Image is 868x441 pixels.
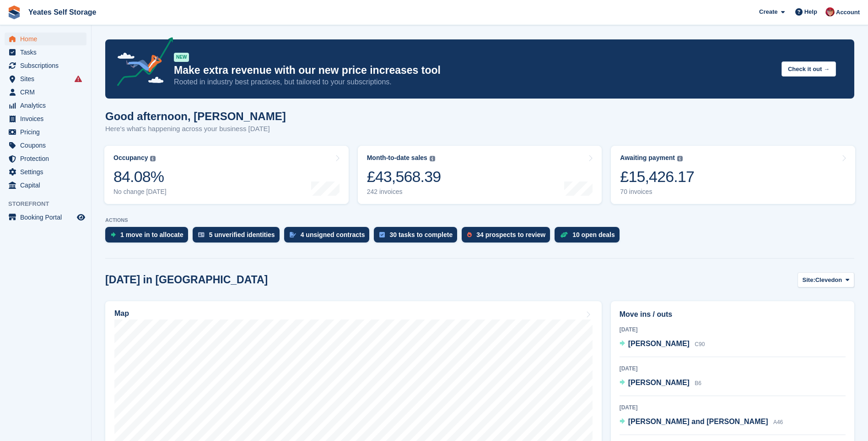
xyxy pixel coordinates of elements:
div: [DATE] [620,403,846,412]
a: menu [5,59,86,72]
a: menu [5,165,86,178]
a: menu [5,46,86,59]
img: verify_identity-adf6edd0f0f0b5bbfe63781bf79b02c33cf7c696d77639b501bdc392416b5a36.svg [198,232,205,237]
span: Booking Portal [20,211,75,224]
a: 10 open deals [555,227,624,247]
span: Subscriptions [20,59,75,72]
span: Coupons [20,139,75,152]
a: menu [5,86,86,99]
a: Preview store [75,212,86,223]
img: Wendie Tanner [825,7,835,17]
span: [PERSON_NAME] [628,340,690,347]
div: NEW [174,53,189,62]
span: Storefront [8,199,91,209]
span: Clevedon [815,276,842,285]
a: menu [5,112,86,125]
div: No change [DATE] [113,188,167,196]
a: 4 unsigned contracts [284,227,374,247]
span: Help [804,7,817,17]
span: [PERSON_NAME] and [PERSON_NAME] [628,418,768,425]
div: 34 prospects to review [476,231,545,238]
img: icon-info-grey-7440780725fd019a000dd9b08b2336e03edf1995a4989e88bcd33f0948082b44.svg [430,156,435,161]
img: stora-icon-8386f47178a22dfd0bd8f6a31ec36ba5ce8667c1dd55bd0f319d3a0aa187defe.svg [7,6,21,19]
img: prospect-51fa495bee0391a8d652442698ab0144808aea92771e9ea1ae160a38d050c398.svg [467,232,472,237]
span: Settings [20,165,75,178]
img: contract_signature_icon-13c848040528278c33f63329250d36e43548de30e8caae1d1a13099fd9432cc5.svg [290,232,296,237]
div: 242 invoices [367,188,441,196]
p: Here's what's happening across your business [DATE] [105,124,286,134]
div: 70 invoices [620,188,694,196]
h2: Map [114,309,129,318]
div: 10 open deals [572,231,615,238]
span: Account [836,8,860,17]
span: Sites [20,72,75,85]
div: 5 unverified identities [209,231,275,238]
a: menu [5,211,86,224]
a: Yeates Self Storage [25,5,100,20]
a: menu [5,99,86,112]
img: icon-info-grey-7440780725fd019a000dd9b08b2336e03edf1995a4989e88bcd33f0948082b44.svg [150,156,156,161]
img: icon-info-grey-7440780725fd019a000dd9b08b2336e03edf1995a4989e88bcd33f0948082b44.svg [677,156,683,161]
span: Pricing [20,126,75,138]
div: £43,568.39 [367,167,441,186]
a: 5 unverified identities [193,227,284,247]
span: Protection [20,152,75,165]
img: move_ins_to_allocate_icon-fdf77a2bb77ea45bf5b3d319d69a93e2d87916cf1d5bf7949dd705db3b84f3ca.svg [111,232,116,237]
span: A46 [773,419,783,425]
span: C90 [695,341,705,347]
div: [DATE] [620,325,846,334]
span: Home [20,33,75,45]
a: menu [5,33,86,45]
span: CRM [20,86,75,99]
div: [DATE] [620,364,846,373]
a: 1 move in to allocate [105,227,193,247]
a: 34 prospects to review [462,227,555,247]
div: Awaiting payment [620,154,675,162]
div: Month-to-date sales [367,154,427,162]
a: menu [5,126,86,138]
p: Rooted in industry best practices, but tailored to your subscriptions. [174,77,774,87]
p: Make extra revenue with our new price increases tool [174,64,774,77]
a: menu [5,152,86,165]
h2: Move ins / outs [620,309,846,320]
div: 84.08% [113,167,167,186]
span: Analytics [20,99,75,112]
a: 30 tasks to complete [374,227,462,247]
div: £15,426.17 [620,167,694,186]
span: Tasks [20,46,75,59]
button: Check it out → [782,61,836,77]
p: ACTIONS [105,217,854,223]
div: 30 tasks to complete [389,231,453,238]
img: task-75834270c22a3079a89374b754ae025e5fb1db73e45f91037f5363f120a921f8.svg [379,232,385,237]
span: [PERSON_NAME] [628,379,690,386]
h1: Good afternoon, [PERSON_NAME] [105,110,286,122]
div: 4 unsigned contracts [301,231,365,238]
a: [PERSON_NAME] C90 [620,338,705,350]
span: Create [759,7,777,17]
h2: [DATE] in [GEOGRAPHIC_DATA] [105,274,268,286]
span: Site: [803,276,815,285]
span: Invoices [20,112,75,125]
a: [PERSON_NAME] B6 [620,377,701,389]
img: deal-1b604bf984904fb50ccaf53a9ad4b4a5d6e5aea283cecdc64d6e3604feb123c2.svg [560,232,568,238]
a: [PERSON_NAME] and [PERSON_NAME] A46 [620,416,783,428]
button: Site: Clevedon [798,272,854,287]
i: Smart entry sync failures have occurred [75,75,82,83]
a: Month-to-date sales £43,568.39 242 invoices [358,146,602,204]
a: Awaiting payment £15,426.17 70 invoices [611,146,855,204]
span: Capital [20,179,75,192]
div: 1 move in to allocate [120,231,183,238]
div: Occupancy [113,154,148,162]
img: price-adjustments-announcement-icon-8257ccfd72463d97f412b2fc003d46551f7dbcb40ab6d574587a9cd5c0d94... [109,37,173,89]
a: menu [5,139,86,152]
a: menu [5,72,86,85]
span: B6 [695,380,701,386]
a: Occupancy 84.08% No change [DATE] [104,146,349,204]
a: menu [5,179,86,192]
